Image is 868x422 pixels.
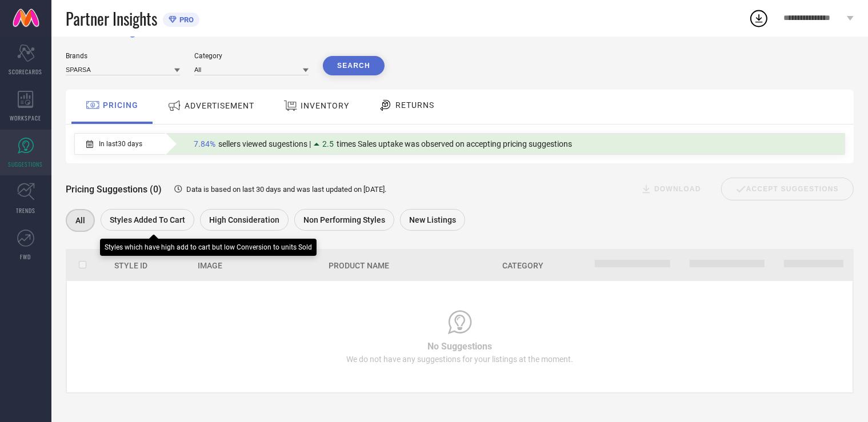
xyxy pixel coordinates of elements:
div: Brands [66,52,180,60]
span: INVENTORY [301,101,349,110]
span: times Sales uptake was observed on accepting pricing suggestions [337,139,572,148]
span: Product Name [329,261,389,270]
span: 7.84% [194,139,215,148]
span: SCORECARDS [9,67,43,76]
span: Style Id [114,261,147,270]
span: TRENDS [16,206,35,215]
span: PRO [177,15,194,24]
span: WORKSPACE [10,114,42,122]
span: Pricing Suggestions (0) [66,184,162,195]
span: 2.5 [322,139,334,148]
span: Styles Added To Cart [110,215,185,224]
span: All [75,216,85,225]
span: In last 30 days [99,140,142,148]
span: Non Performing Styles [303,215,385,224]
div: Accept Suggestions [721,178,854,200]
span: Partner Insights [66,7,157,30]
span: High Consideration [209,215,279,224]
span: No Suggestions [427,341,492,352]
span: New Listings [409,215,456,224]
span: ADVERTISEMENT [185,101,254,110]
span: FWD [21,252,31,261]
div: Percentage of sellers who have viewed suggestions for the current Insight Type [188,136,578,151]
button: Search [323,56,385,75]
div: Styles which have high add to cart but low Conversion to units Sold [105,243,312,251]
span: Image [198,261,222,270]
span: Data is based on last 30 days and was last updated on [DATE] . [186,185,386,194]
span: PRICING [103,101,138,110]
div: Category [194,52,309,60]
div: Open download list [749,8,769,29]
span: Category [502,261,543,270]
span: RETURNS [395,101,434,110]
span: sellers viewed sugestions | [218,139,311,148]
span: We do not have any suggestions for your listings at the moment. [346,355,573,364]
span: SUGGESTIONS [9,160,43,168]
